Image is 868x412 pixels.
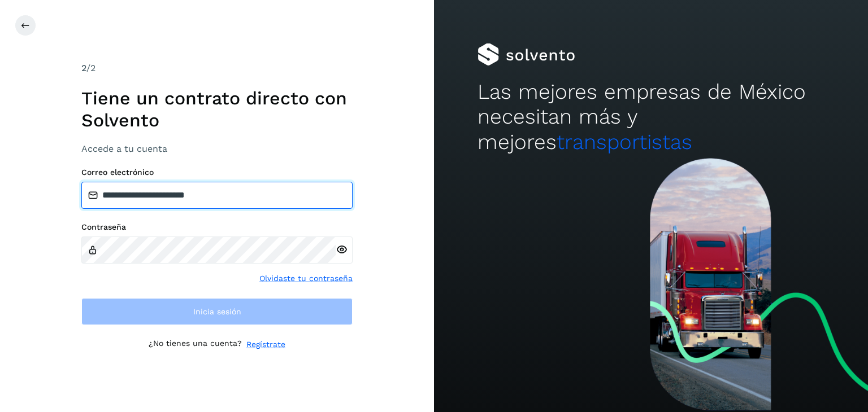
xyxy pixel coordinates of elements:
button: Inicia sesión [81,298,353,325]
a: Olvidaste tu contraseña [259,273,353,284]
a: Regístrate [246,339,285,350]
h3: Accede a tu cuenta [81,143,353,154]
label: Contraseña [81,222,353,232]
span: Inicia sesión [193,308,241,315]
div: /2 [81,62,353,75]
label: Correo electrónico [81,168,353,177]
h1: Tiene un contrato directo con Solvento [81,87,353,131]
p: ¿No tienes una cuenta? [149,339,242,350]
h2: Las mejores empresas de México necesitan más y mejores [478,80,824,155]
span: 2 [81,63,86,73]
span: transportistas [557,130,692,154]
